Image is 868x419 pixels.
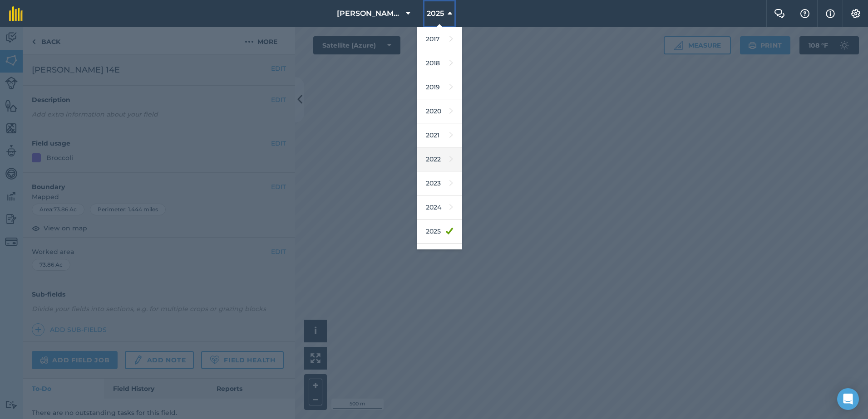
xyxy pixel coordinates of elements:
[9,6,23,21] img: fieldmargin Logo
[417,171,462,195] a: 2023
[417,123,462,147] a: 2021
[417,75,462,99] a: 2019
[337,8,402,19] span: [PERSON_NAME] Farming Company
[417,147,462,171] a: 2022
[799,9,810,18] img: A question mark icon
[417,195,462,219] a: 2024
[417,244,462,268] a: 2026
[417,27,462,51] a: 2017
[837,388,859,410] div: Open Intercom Messenger
[850,9,861,18] img: A cog icon
[826,8,835,19] img: svg+xml;base64,PHN2ZyB4bWxucz0iaHR0cDovL3d3dy53My5vcmcvMjAwMC9zdmciIHdpZHRoPSIxNyIgaGVpZ2h0PSIxNy...
[417,99,462,123] a: 2020
[417,51,462,75] a: 2018
[427,8,444,19] span: 2025
[417,219,462,244] a: 2025
[774,9,785,18] img: Two speech bubbles overlapping with the left bubble in the forefront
